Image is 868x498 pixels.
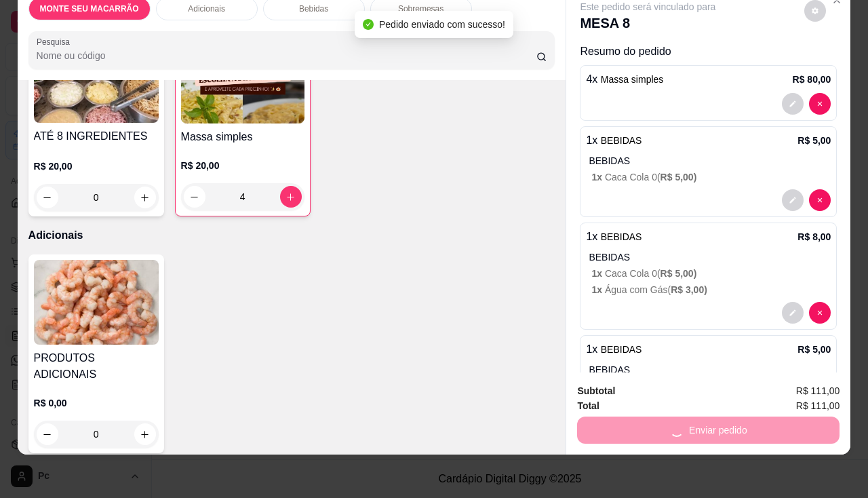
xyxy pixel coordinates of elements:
[660,268,697,279] span: R$ 5,00 )
[591,284,604,295] span: 1 x
[601,74,664,85] span: Massa simples
[181,159,304,172] p: R$ 20,00
[782,302,804,324] button: decrease-product-quantity
[586,71,663,88] p: 4 x
[591,267,831,280] p: Caca Cola 0 (
[34,350,159,383] h4: PRODUTOS ADICIONAIS
[809,302,831,324] button: decrease-product-quantity
[809,189,831,211] button: decrease-product-quantity
[34,396,159,410] p: R$ 0,00
[181,39,304,123] img: product-image
[589,154,831,168] p: BEBIDAS
[37,36,75,47] label: Pesquisa
[660,172,697,183] span: R$ 5,00 )
[34,128,159,145] h4: ATÉ 8 INGREDIENTES
[398,3,443,14] p: Sobremesas
[782,93,804,115] button: decrease-product-quantity
[671,284,707,295] span: R$ 3,00 )
[580,43,837,60] p: Resumo do pedido
[577,400,599,411] strong: Total
[796,383,840,398] span: R$ 111,00
[601,231,642,242] span: BEBIDAS
[37,49,536,62] input: Pesquisa
[797,134,831,147] p: R$ 5,00
[591,283,831,296] p: Água com Gás (
[586,229,642,245] p: 1 x
[589,363,831,377] p: BEBIDAS
[40,3,139,14] p: MONTE SEU MACARRÃO
[28,227,555,244] p: Adicionais
[586,132,642,149] p: 1 x
[591,172,604,183] span: 1 x
[379,19,505,30] span: Pedido enviado com sucesso!
[601,344,642,355] span: BEBIDAS
[782,189,804,211] button: decrease-product-quantity
[577,385,615,396] strong: Subtotal
[591,268,604,279] span: 1 x
[188,3,225,14] p: Adicionais
[280,186,302,208] button: increase-product-quantity
[363,19,374,30] span: check-circle
[181,129,304,145] h4: Massa simples
[580,14,715,33] p: MESA 8
[591,170,831,184] p: Caca Cola 0 (
[809,93,831,115] button: decrease-product-quantity
[797,343,831,356] p: R$ 5,00
[793,73,831,86] p: R$ 80,00
[34,38,159,123] img: product-image
[589,250,831,264] p: BEBIDAS
[34,260,159,345] img: product-image
[796,398,840,413] span: R$ 111,00
[601,135,642,146] span: BEBIDAS
[586,341,642,358] p: 1 x
[299,3,328,14] p: Bebidas
[184,186,205,208] button: decrease-product-quantity
[34,159,159,173] p: R$ 20,00
[797,230,831,244] p: R$ 8,00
